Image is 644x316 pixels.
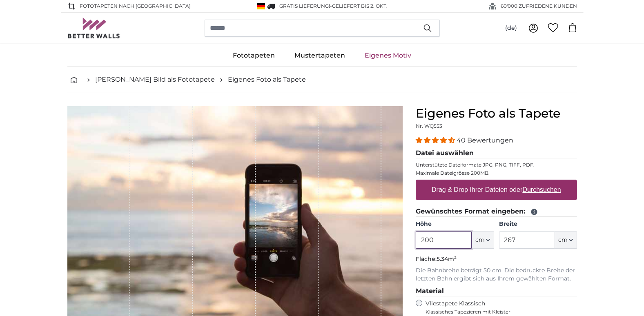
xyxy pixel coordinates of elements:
label: Drag & Drop Ihrer Dateien oder [428,182,564,198]
img: Betterwalls [67,18,120,38]
a: Eigenes Foto als Tapete [228,75,306,85]
p: Maximale Dateigrösse 200MB. [416,170,577,176]
span: - [330,3,388,9]
img: Deutschland [257,3,265,9]
label: Höhe [416,220,494,228]
legend: Datei auswählen [416,148,577,158]
p: Unterstützte Dateiformate JPG, PNG, TIFF, PDF. [416,162,577,168]
legend: Gewünschtes Format eingeben: [416,207,577,217]
span: cm [475,236,484,244]
span: GRATIS Lieferung! [279,3,330,9]
button: cm [555,231,577,249]
a: Eigenes Motiv [355,45,421,66]
span: cm [558,236,567,244]
span: Fototapeten nach [GEOGRAPHIC_DATA] [80,2,191,10]
a: Mustertapeten [285,45,355,66]
p: Die Bahnbreite beträgt 50 cm. Die bedruckte Breite der letzten Bahn ergibt sich aus Ihrem gewählt... [416,267,577,283]
span: Klassisches Tapezieren mit Kleister [426,309,570,315]
span: Nr. WQ553 [416,123,442,129]
label: Breite [499,220,577,228]
h1: Eigenes Foto als Tapete [416,106,577,121]
a: Fototapeten [223,45,285,66]
span: Geliefert bis 2. Okt. [332,3,388,9]
span: 60'000 ZUFRIEDENE KUNDEN [501,2,577,10]
nav: breadcrumbs [67,67,577,93]
span: 4.38 stars [416,136,457,144]
span: 5.34m² [437,255,457,263]
button: (de) [499,21,524,36]
u: Durchsuchen [522,186,561,193]
button: cm [472,231,494,249]
span: 40 Bewertungen [457,136,513,144]
legend: Material [416,286,577,296]
label: Vliestapete Klassisch [426,300,570,315]
p: Fläche: [416,255,577,263]
a: [PERSON_NAME] Bild als Fototapete [95,75,215,85]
